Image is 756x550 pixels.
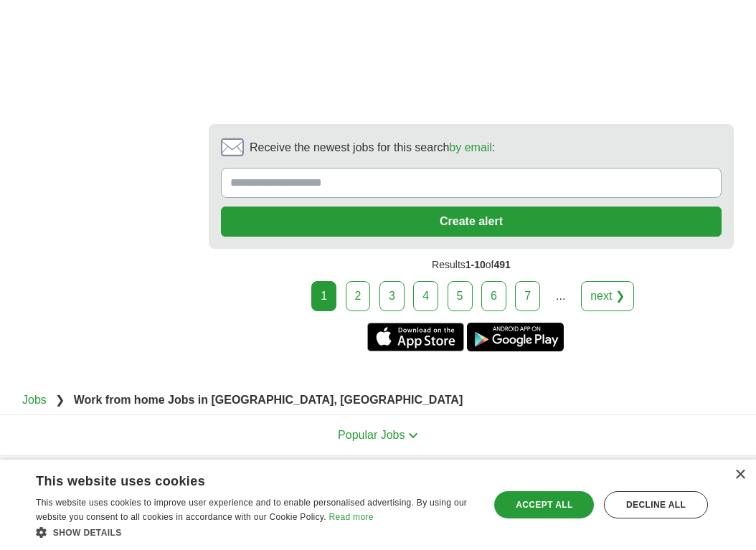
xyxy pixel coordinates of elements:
[221,207,722,237] button: Create alert
[547,282,575,310] div: ...
[604,491,708,518] div: Decline all
[74,394,463,406] strong: Work from home Jobs in [GEOGRAPHIC_DATA], [GEOGRAPHIC_DATA]
[367,323,464,351] a: Get the iPhone app
[466,259,486,270] span: 1-10
[467,323,564,351] a: Get the Android app
[379,281,405,311] a: 3
[346,281,371,311] a: 2
[209,249,734,281] div: Results of
[448,281,473,311] a: 5
[55,394,65,406] span: ❯
[556,456,734,496] h4: Country selection
[36,468,440,490] div: This website uses cookies
[408,432,418,439] img: toggle icon
[413,281,438,311] a: 4
[449,141,492,153] a: by email
[515,281,540,311] a: 7
[494,259,511,270] span: 491
[734,470,745,480] div: Close
[53,528,122,538] span: Show details
[36,525,476,539] div: Show details
[494,491,594,518] div: Accept all
[311,281,336,311] div: 1
[250,139,495,156] span: Receive the newest jobs for this search :
[36,498,467,522] span: This website uses cookies to improve user experience and to enable personalised advertising. By u...
[581,281,634,311] a: next ❯
[329,512,374,522] a: Read more, opens a new window
[22,394,47,406] a: Jobs
[481,281,506,311] a: 6
[338,429,405,441] span: Popular Jobs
